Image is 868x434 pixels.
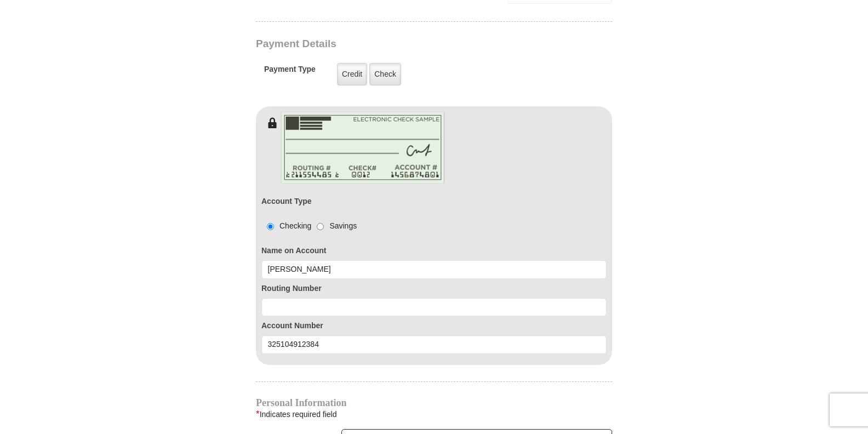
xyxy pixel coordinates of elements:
[261,245,607,256] label: Name on Account
[261,320,607,332] label: Account Number
[256,38,535,50] h3: Payment Details
[256,398,612,407] h4: Personal Information
[261,196,312,207] label: Account Type
[369,63,401,85] label: Check
[256,407,612,421] div: Indicates required field
[337,63,367,85] label: Credit
[281,112,445,184] img: check-en.png
[261,220,357,232] div: Checking Savings
[264,65,316,79] h5: Payment Type
[261,283,607,294] label: Routing Number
